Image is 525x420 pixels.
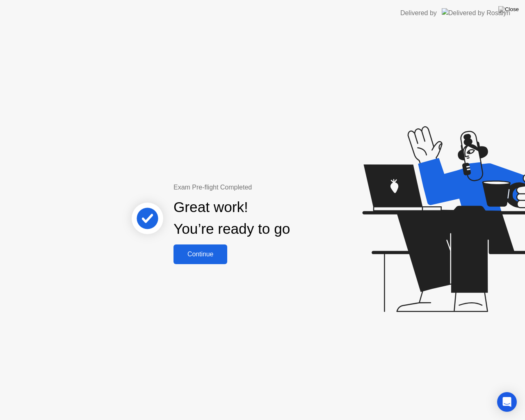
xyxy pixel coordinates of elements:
[173,196,290,240] div: Great work! You’re ready to go
[442,8,510,18] img: Delivered by Rosalyn
[176,251,225,258] div: Continue
[173,244,227,264] button: Continue
[497,392,517,412] div: Open Intercom Messenger
[173,183,343,192] div: Exam Pre-flight Completed
[498,6,519,13] img: Close
[400,8,437,18] div: Delivered by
